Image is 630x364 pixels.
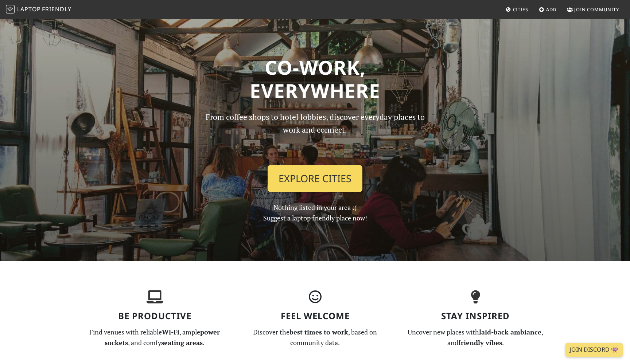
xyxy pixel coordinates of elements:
a: Add [536,3,560,16]
h3: Feel Welcome [239,311,391,321]
span: Cities [513,6,528,13]
h1: Co-work, Everywhere [79,56,551,102]
span: Add [546,6,557,13]
h3: Stay Inspired [400,311,551,321]
a: Join Community [564,3,622,16]
a: Cities [503,3,531,16]
span: Friendly [42,5,71,13]
p: Find venues with reliable , ample , and comfy . [79,327,230,348]
span: Join Community [574,6,619,13]
p: Discover the , based on community data. [239,327,391,348]
h3: Be Productive [79,311,230,321]
a: Suggest a laptop friendly place now! [263,214,367,222]
strong: laid-back ambiance [479,328,541,336]
a: LaptopFriendly LaptopFriendly [6,3,71,16]
a: Join Discord 👾 [565,343,623,357]
p: From coffee shops to hotel lobbies, discover everyday places to work and connect. [199,111,431,159]
strong: seating areas [161,338,203,347]
a: Explore Cities [268,165,362,192]
strong: best times to work [289,328,348,336]
span: Laptop [17,5,41,13]
div: Nothing listed in your area :( [195,111,435,223]
img: LaptopFriendly [6,5,15,13]
p: Uncover new places with , and . [400,327,551,348]
strong: Wi-Fi [162,328,179,336]
strong: friendly vibes [458,338,502,347]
